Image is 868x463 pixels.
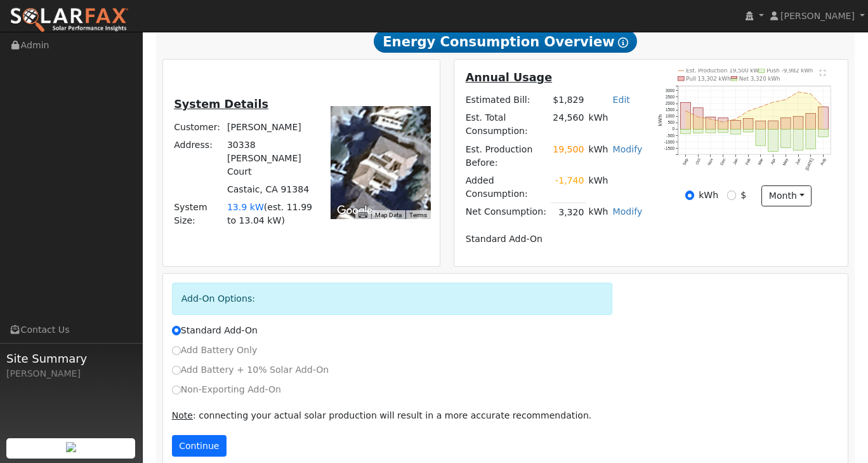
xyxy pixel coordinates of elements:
[463,171,551,203] td: Added Consumption:
[666,133,674,138] text: -500
[174,98,268,111] u: System Details
[819,158,827,166] text: Aug
[463,109,551,140] td: Est. Total Consumption:
[172,383,281,396] label: Non-Exporting Add-On
[739,76,780,82] text: Net 3,320 kWh
[334,203,376,219] img: Google
[681,130,691,134] rect: onclick=""
[172,326,181,335] input: Standard Add-On
[685,191,694,199] input: kWh
[768,121,779,130] rect: onclick=""
[686,76,730,82] text: Pull 13,302 kWh
[722,121,724,123] circle: onclick=""
[551,91,586,109] td: $1,829
[463,140,551,171] td: Est. Production Before:
[760,106,762,108] circle: onclick=""
[782,158,790,167] text: May
[740,189,746,202] label: $
[358,211,367,220] button: Keyboard shortcuts
[781,118,791,130] rect: onclick=""
[409,211,427,218] a: Terms (opens in new tab)
[6,367,136,380] div: [PERSON_NAME]
[731,121,741,130] rect: onclick=""
[697,117,699,119] circle: onclick=""
[693,108,703,130] rect: onclick=""
[819,107,829,130] rect: onclick=""
[172,283,612,315] div: Add-On Options:
[463,203,551,222] td: Net Consumption:
[756,121,766,130] rect: onclick=""
[666,95,675,99] text: 2500
[466,71,552,84] u: Annual Usage
[710,119,712,121] circle: onclick=""
[172,386,181,394] input: Non-Exporting Add-On
[586,109,645,140] td: kWh
[463,230,645,248] td: Standard Add-On
[735,119,737,121] circle: onclick=""
[681,158,689,166] text: Sep
[613,95,630,105] a: Edit
[551,140,586,171] td: 19,500
[613,206,643,217] a: Modify
[719,158,726,166] text: Dec
[586,140,610,171] td: kWh
[667,121,674,125] text: 500
[586,171,610,203] td: kWh
[666,114,675,119] text: 1000
[225,136,317,180] td: 30338 [PERSON_NAME] Court
[664,140,675,144] text: -1000
[781,130,791,148] rect: onclick=""
[281,215,285,225] span: )
[463,91,551,109] td: Estimated Bill:
[551,109,586,140] td: 24,560
[172,366,181,375] input: Add Battery + 10% Solar Add-On
[227,202,264,212] span: 13.9 kW
[718,130,728,133] rect: onclick=""
[793,130,803,151] rect: onclick=""
[172,324,258,337] label: Standard Add-On
[374,30,636,53] span: Energy Consumption Overview
[731,130,741,135] rect: onclick=""
[172,344,258,357] label: Add Battery Only
[172,118,225,136] td: Customer:
[664,146,675,151] text: -1500
[264,202,268,212] span: (
[805,158,815,171] text: [DATE]
[685,111,687,112] circle: onclick=""
[770,158,777,166] text: Apr
[727,191,736,199] input: $
[172,435,227,457] button: Continue
[686,68,762,74] text: Est. Production 19,500 kWh
[744,158,751,166] text: Feb
[66,442,76,452] img: retrieve
[172,410,592,420] span: : connecting your actual solar production will result in a more accurate recommendation.
[225,199,317,230] td: System Size
[681,103,691,130] rect: onclick=""
[793,117,803,130] rect: onclick=""
[551,171,586,203] td: -1,740
[657,114,663,126] text: kWh
[780,11,855,21] span: [PERSON_NAME]
[694,158,701,165] text: Oct
[806,130,816,149] rect: onclick=""
[820,69,825,76] text: 
[768,130,779,152] rect: onclick=""
[618,37,628,48] i: Show Help
[613,144,643,154] a: Modify
[666,108,675,112] text: 1500
[806,114,816,130] rect: onclick=""
[747,111,749,112] circle: onclick=""
[172,136,225,180] td: Address:
[225,181,317,199] td: Castaic, CA 91384
[707,158,714,166] text: Nov
[743,119,753,130] rect: onclick=""
[757,158,764,166] text: Mar
[772,102,774,104] circle: onclick=""
[10,7,129,34] img: SolarFax
[743,130,753,132] rect: onclick=""
[823,107,825,109] circle: onclick=""
[699,189,718,202] label: kWh
[718,118,728,130] rect: onclick=""
[672,127,674,131] text: 0
[6,350,136,367] span: Site Summary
